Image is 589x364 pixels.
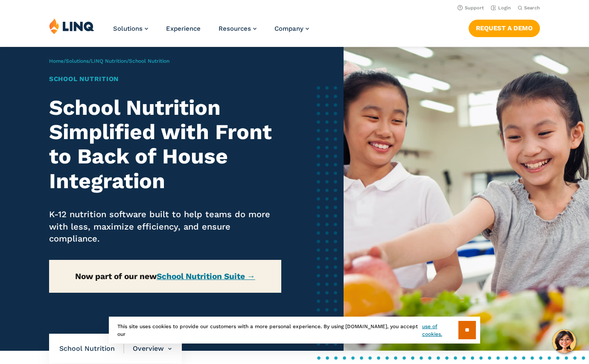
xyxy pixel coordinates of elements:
[552,329,576,353] button: Hello, have a question? Let’s chat.
[49,58,64,64] a: Home
[109,317,480,344] div: This site uses cookies to provide our customers with a more personal experience. By using [DOMAIN...
[219,25,251,32] span: Resources
[219,25,257,32] a: Resources
[422,323,458,338] a: use of cookies.
[518,5,540,11] button: Open Search Bar
[113,25,143,32] span: Solutions
[469,18,540,37] nav: Button Navigation
[166,25,201,32] a: Experience
[274,25,303,32] span: Company
[458,5,484,11] a: Support
[113,25,148,32] a: Solutions
[49,96,281,193] h2: School Nutrition Simplified with Front to Back of House Integration
[91,58,127,64] a: LINQ Nutrition
[49,18,94,34] img: LINQ | K‑12 Software
[491,5,511,11] a: Login
[75,271,255,281] strong: Now part of our new
[49,208,281,245] p: K-12 nutrition software built to help teams do more with less, maximize efficiency, and ensure co...
[524,5,540,11] span: Search
[66,58,89,64] a: Solutions
[113,18,309,46] nav: Primary Navigation
[49,58,169,64] span: / / /
[274,25,309,32] a: Company
[469,20,540,37] a: Request a Demo
[129,58,169,64] span: School Nutrition
[157,271,255,281] a: School Nutrition Suite →
[344,47,589,351] img: School Nutrition Banner
[49,74,281,84] h1: School Nutrition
